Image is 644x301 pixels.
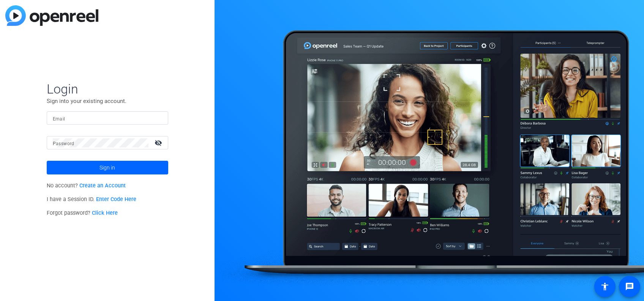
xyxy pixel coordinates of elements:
[79,182,126,189] a: Create an Account
[92,210,118,216] a: Click Here
[53,116,65,122] mat-label: Email
[47,81,168,97] span: Login
[5,5,98,26] img: blue-gradient.svg
[53,114,162,123] input: Enter Email Address
[150,137,168,148] mat-icon: visibility_off
[47,97,168,105] p: Sign into your existing account.
[625,282,634,291] mat-icon: message
[96,196,136,203] a: Enter Code Here
[47,196,137,203] span: I have a Session ID.
[53,141,74,146] mat-label: Password
[600,282,609,291] mat-icon: accessibility
[99,158,115,177] span: Sign in
[47,210,118,216] span: Forgot password?
[47,161,168,174] button: Sign in
[47,182,126,189] span: No account?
